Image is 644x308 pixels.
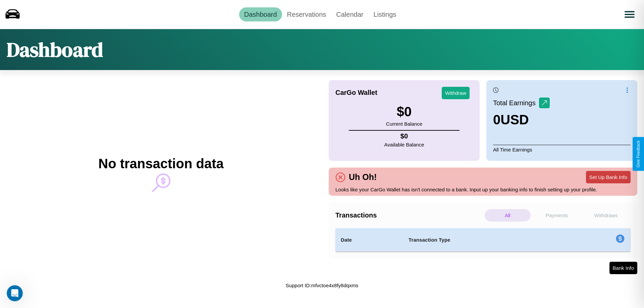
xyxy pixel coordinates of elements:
[335,228,631,252] table: simple table
[386,104,422,119] h3: $ 0
[282,7,331,21] a: Reservations
[609,262,637,274] button: Bank Info
[384,132,424,140] h4: $ 0
[345,172,380,182] h4: Uh Oh!
[286,281,359,290] p: Support ID: mfvctoe4x8fy8dqxms
[341,236,398,244] h4: Date
[493,97,539,109] p: Total Earnings
[442,87,470,99] button: Withdraw
[485,209,531,222] p: All
[493,145,631,154] p: All Time Earnings
[239,7,282,21] a: Dashboard
[586,171,631,183] button: Set Up Bank Info
[583,209,629,222] p: Withdraws
[331,7,368,21] a: Calendar
[7,36,103,63] h1: Dashboard
[620,5,639,24] button: Open menu
[98,156,223,171] h2: No transaction data
[493,112,550,127] h3: 0 USD
[409,236,561,244] h4: Transaction Type
[368,7,401,21] a: Listings
[384,140,424,149] p: Available Balance
[335,185,631,194] p: Looks like your CarGo Wallet has isn't connected to a bank. Input up your banking info to finish ...
[386,119,422,128] p: Current Balance
[335,89,377,97] h4: CarGo Wallet
[636,140,641,168] div: Give Feedback
[7,285,23,301] iframe: Intercom live chat
[335,211,483,219] h4: Transactions
[534,209,580,222] p: Payments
